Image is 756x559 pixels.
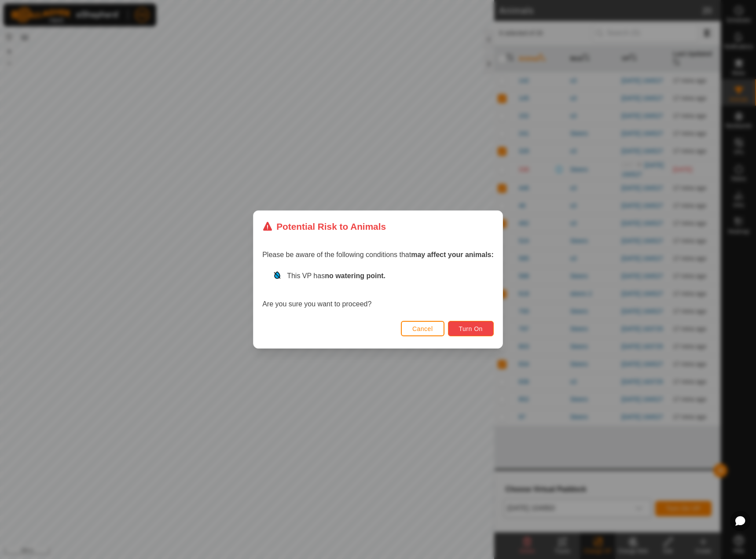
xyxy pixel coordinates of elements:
strong: may affect your animals: [411,251,494,258]
span: This VP has [287,272,385,279]
span: Please be aware of the following conditions that [262,251,494,258]
button: Cancel [401,321,444,336]
button: Turn On [448,321,494,336]
div: Potential Risk to Animals [262,220,386,233]
span: Cancel [412,325,433,332]
span: Turn On [459,325,483,332]
strong: no watering point. [325,272,385,279]
div: Are you sure you want to proceed? [262,271,494,309]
